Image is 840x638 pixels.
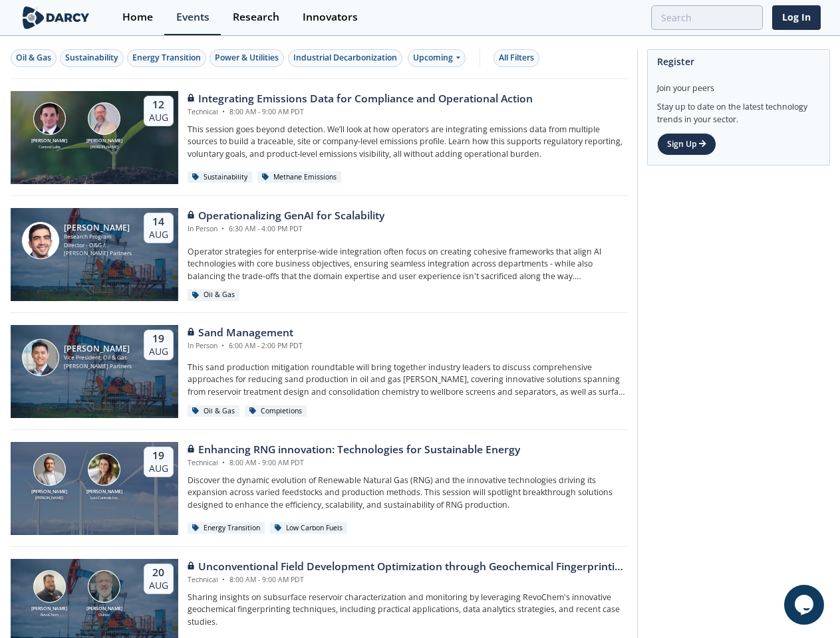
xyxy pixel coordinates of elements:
[188,171,253,183] div: Sustainability
[29,144,70,150] div: Context Labs
[88,570,120,603] img: John Sinclair
[20,6,92,29] img: logo-wide.svg
[188,246,628,282] p: Operator strategies for enterprise-wide integration often focus on creating cohesive frameworks t...
[493,49,539,67] button: All Filters
[29,138,70,145] div: [PERSON_NAME]
[772,5,821,30] a: Log In
[132,52,201,64] div: Energy Transition
[88,102,120,135] img: Mark Gebbia
[64,362,132,371] div: [PERSON_NAME] Partners
[188,559,628,575] div: Unconventional Field Development Optimization through Geochemical Fingerprinting Technology
[64,354,132,362] div: Vice President, Oil & Gas
[220,107,227,116] span: •
[65,52,118,64] div: Sustainability
[188,289,240,301] div: Oil & Gas
[64,223,132,233] div: [PERSON_NAME]
[657,50,820,73] div: Register
[233,12,279,23] div: Research
[64,233,132,249] div: Research Program Director - O&G / Sustainability
[219,224,227,233] span: •
[84,612,125,617] div: Ovintiv
[11,49,57,67] button: Oil & Gas
[499,52,534,64] div: All Filters
[257,171,342,183] div: Methane Emissions
[64,344,132,354] div: [PERSON_NAME]
[84,144,125,150] div: [PERSON_NAME]
[188,341,303,352] div: In Person 6:00 AM - 2:00 PM PDT
[88,453,120,486] img: Nicole Neff
[188,107,533,118] div: Technical 8:00 AM - 9:00 AM PDT
[188,458,520,469] div: Technical 8:00 AM - 9:00 AM PDT
[149,98,168,112] div: 12
[188,224,384,235] div: In Person 6:30 AM - 4:00 PM PDT
[408,49,466,67] div: Upcoming
[11,91,628,184] a: Nathan Brawn [PERSON_NAME] Context Labs Mark Gebbia [PERSON_NAME] [PERSON_NAME] 12 Aug Integratin...
[127,49,206,67] button: Energy Transition
[188,591,628,628] p: Sharing insights on subsurface reservoir characterization and monitoring by leveraging RevoChem's...
[657,133,716,156] a: Sign Up
[303,12,358,23] div: Innovators
[84,138,125,145] div: [PERSON_NAME]
[651,5,763,30] input: Advanced Search
[149,463,168,475] div: Aug
[84,488,125,496] div: [PERSON_NAME]
[149,229,168,241] div: Aug
[11,442,628,535] a: Amir Akbari [PERSON_NAME] [PERSON_NAME] Nicole Neff [PERSON_NAME] Loci Controls Inc. 19 Aug Enhan...
[149,215,168,229] div: 14
[84,495,125,500] div: Loci Controls Inc.
[149,112,168,124] div: Aug
[219,341,227,350] span: •
[188,325,303,341] div: Sand Management
[149,580,168,591] div: Aug
[149,449,168,463] div: 19
[149,332,168,346] div: 19
[29,488,70,496] div: [PERSON_NAME]
[84,605,125,613] div: [PERSON_NAME]
[11,325,628,418] a: Ron Sasaki [PERSON_NAME] Vice President, Oil & Gas [PERSON_NAME] Partners 19 Aug Sand Management ...
[188,208,384,224] div: Operationalizing GenAI for Scalability
[188,575,628,585] div: Technical 8:00 AM - 9:00 AM PDT
[188,362,628,398] p: This sand production mitigation roundtable will bring together industry leaders to discuss compre...
[29,495,70,500] div: [PERSON_NAME]
[293,52,397,64] div: Industrial Decarbonization
[188,522,265,534] div: Energy Transition
[33,102,66,135] img: Nathan Brawn
[210,49,284,67] button: Power & Utilities
[657,94,820,126] div: Stay up to date on the latest technology trends in your sector.
[22,222,59,259] img: Sami Sultan
[188,124,628,160] p: This session goes beyond detection. We’ll look at how operators are integrating emissions data fr...
[188,405,240,417] div: Oil & Gas
[33,570,66,603] img: Bob Aylsworth
[33,453,66,486] img: Amir Akbari
[22,339,59,376] img: Ron Sasaki
[188,91,533,107] div: Integrating Emissions Data for Compliance and Operational Action
[29,605,70,613] div: [PERSON_NAME]
[784,585,827,625] iframe: chat widget
[288,49,402,67] button: Industrial Decarbonization
[215,52,279,64] div: Power & Utilities
[11,208,628,301] a: Sami Sultan [PERSON_NAME] Research Program Director - O&G / Sustainability [PERSON_NAME] Partners...
[149,566,168,580] div: 20
[657,73,820,94] div: Join your peers
[64,249,132,258] div: [PERSON_NAME] Partners
[220,575,227,584] span: •
[16,52,51,64] div: Oil & Gas
[122,12,153,23] div: Home
[245,405,307,417] div: Completions
[188,475,628,511] p: Discover the dynamic evolution of Renewable Natural Gas (RNG) and the innovative technologies dri...
[176,12,210,23] div: Events
[188,442,520,458] div: Enhancing RNG innovation: Technologies for Sustainable Energy
[29,612,70,617] div: RevoChem
[60,49,124,67] button: Sustainability
[270,522,348,534] div: Low Carbon Fuels
[149,346,168,358] div: Aug
[220,458,227,467] span: •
